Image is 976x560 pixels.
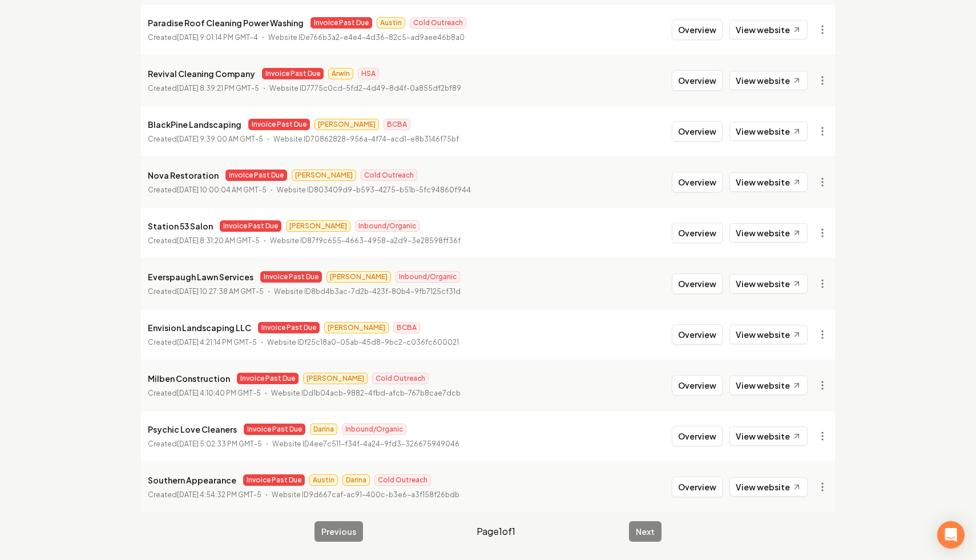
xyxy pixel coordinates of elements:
[220,220,281,232] span: Invoice Past Due
[268,32,465,43] p: Website ID e766b3a2-e4e4-4d36-82c5-ad9aee46b8a0
[148,32,258,43] p: Created
[358,68,379,79] span: HSA
[396,271,460,283] span: Inbound/Organic
[148,438,262,450] p: Created
[342,424,406,435] span: Inbound/Organic
[273,134,459,145] p: Website ID 70862828-956a-4f74-acd1-e8b3146f75bf
[244,424,305,435] span: Invoice Past Due
[729,325,808,344] a: View website
[177,338,257,347] time: [DATE] 4:21:14 PM GMT-5
[314,119,379,130] span: [PERSON_NAME]
[672,375,723,396] button: Overview
[729,71,808,90] a: View website
[177,84,259,92] time: [DATE] 8:39:21 PM GMT-5
[148,219,213,233] p: Station 53 Salon
[372,373,429,384] span: Cold Outreach
[177,33,258,42] time: [DATE] 9:01:14 PM GMT-4
[303,373,368,384] span: [PERSON_NAME]
[148,235,260,247] p: Created
[177,236,260,245] time: [DATE] 8:31:20 AM GMT-5
[225,170,287,181] span: Invoice Past Due
[393,322,420,333] span: BCBA
[672,477,723,497] button: Overview
[355,220,420,232] span: Inbound/Organic
[148,372,230,385] p: Milben Construction
[729,477,808,497] a: View website
[148,388,261,399] p: Created
[326,271,391,283] span: [PERSON_NAME]
[672,426,723,446] button: Overview
[384,119,410,130] span: BCBA
[237,373,299,384] span: Invoice Past Due
[148,473,236,487] p: Southern Appearance
[148,118,241,131] p: BlackPine Landscaping
[310,17,372,29] span: Invoice Past Due
[342,474,370,486] span: Darina
[377,17,405,29] span: Austin
[274,286,461,297] p: Website ID 8bd4b3ac-7d2b-423f-80b4-9fb7125cf31d
[177,389,261,397] time: [DATE] 4:10:40 PM GMT-5
[260,271,322,283] span: Invoice Past Due
[672,19,723,40] button: Overview
[148,489,261,501] p: Created
[148,16,304,30] p: Paradise Roof Cleaning Power Washing
[267,337,459,348] p: Website ID f25c18a0-05ab-45d8-9bc2-c036fc600021
[286,220,350,232] span: [PERSON_NAME]
[258,322,320,333] span: Invoice Past Due
[729,274,808,293] a: View website
[177,440,262,448] time: [DATE] 5:02:33 PM GMT-5
[729,223,808,243] a: View website
[729,20,808,39] a: View website
[672,223,723,243] button: Overview
[177,135,263,143] time: [DATE] 9:39:00 AM GMT-5
[148,83,259,94] p: Created
[729,122,808,141] a: View website
[277,184,471,196] p: Website ID 803409d9-b593-4275-b51b-5fc94860f944
[148,321,251,335] p: Envision Landscaping LLC
[672,172,723,192] button: Overview
[672,121,723,142] button: Overview
[937,521,965,549] div: Open Intercom Messenger
[248,119,310,130] span: Invoice Past Due
[328,68,353,79] span: Arwin
[729,172,808,192] a: View website
[262,68,324,79] span: Invoice Past Due
[672,273,723,294] button: Overview
[177,490,261,499] time: [DATE] 4:54:32 PM GMT-5
[148,422,237,436] p: Psychic Love Cleaners
[672,70,723,91] button: Overview
[269,83,461,94] p: Website ID 7775c0cd-5fd2-4d49-8d4f-0a855df2bf89
[177,287,264,296] time: [DATE] 10:27:38 AM GMT-5
[477,525,515,538] span: Page 1 of 1
[148,67,255,80] p: Revival Cleaning Company
[148,270,253,284] p: Everspaugh Lawn Services
[177,186,267,194] time: [DATE] 10:00:04 AM GMT-5
[148,286,264,297] p: Created
[271,388,461,399] p: Website ID d1b04acb-9882-4fbd-afcb-767b8cae7dcb
[672,324,723,345] button: Overview
[324,322,389,333] span: [PERSON_NAME]
[729,376,808,395] a: View website
[148,168,219,182] p: Nova Restoration
[272,438,459,450] p: Website ID 4ee7c511-f34f-4a24-9fd3-326675949046
[309,474,338,486] span: Austin
[148,184,267,196] p: Created
[243,474,305,486] span: Invoice Past Due
[270,235,461,247] p: Website ID 87f9c655-4663-4958-a2d9-3e28598ff36f
[361,170,417,181] span: Cold Outreach
[410,17,466,29] span: Cold Outreach
[148,134,263,145] p: Created
[148,337,257,348] p: Created
[292,170,356,181] span: [PERSON_NAME]
[729,426,808,446] a: View website
[374,474,431,486] span: Cold Outreach
[272,489,459,501] p: Website ID 9d667caf-ac91-400c-b3e6-a3f158f26bdb
[310,424,337,435] span: Darina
